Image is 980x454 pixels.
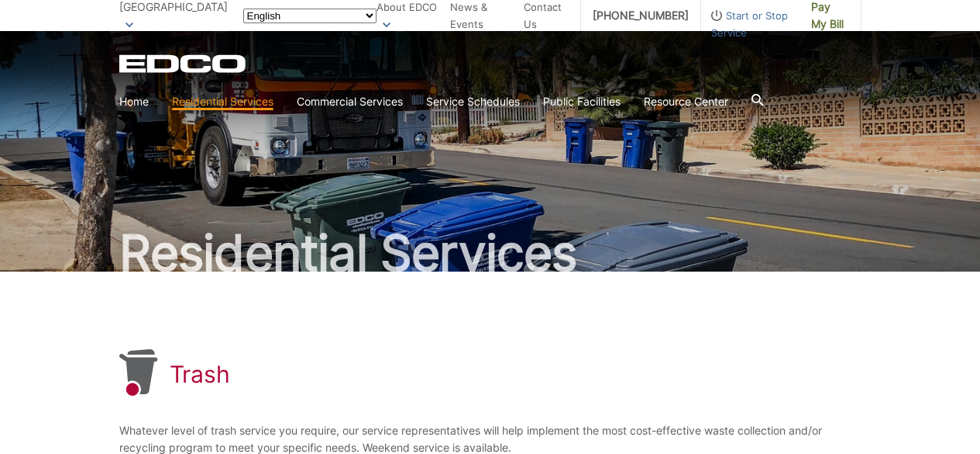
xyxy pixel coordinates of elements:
[543,93,621,110] a: Public Facilities
[170,360,231,388] h1: Trash
[297,93,403,110] a: Commercial Services
[426,93,520,110] a: Service Schedules
[119,93,149,110] a: Home
[172,93,273,110] a: Residential Services
[119,228,861,278] h2: Residential Services
[243,9,377,23] select: Select a language
[644,93,728,110] a: Resource Center
[119,54,248,73] a: EDCD logo. Return to the homepage.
